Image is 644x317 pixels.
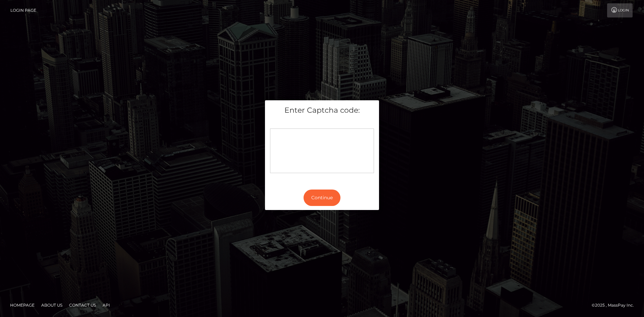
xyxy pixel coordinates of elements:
[270,128,374,173] div: Captcha widget loading...
[607,3,633,17] a: Login
[10,3,36,17] a: Login Page
[592,302,639,309] div: © 2025 , MassPay Inc.
[304,190,340,206] button: Continue
[100,300,113,310] a: API
[270,105,374,116] h5: Enter Captcha code:
[39,300,65,310] a: About Us
[66,300,99,310] a: Contact Us
[7,300,37,310] a: Homepage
